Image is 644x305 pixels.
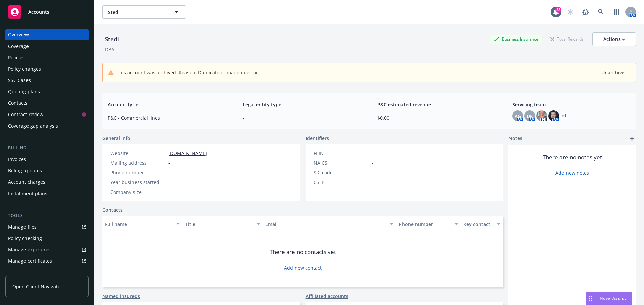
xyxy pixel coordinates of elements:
span: Nova Assist [600,295,626,301]
div: Email [265,221,386,228]
button: Full name [102,216,182,232]
div: Drag to move [586,292,594,305]
div: DBA: - [105,46,117,53]
div: Total Rewards [547,35,587,43]
div: Billing updates [8,165,42,176]
div: Policy changes [8,64,41,74]
div: Company size [110,188,166,196]
button: Email [263,216,396,232]
span: DK [527,112,533,120]
div: Title [185,221,253,228]
span: Stedi [108,9,166,16]
span: General info [102,135,130,142]
a: Add new notes [555,169,589,176]
span: Legal entity type [243,101,361,108]
a: Manage certificates [5,256,89,266]
div: Contacts [8,98,28,108]
a: Contract review [5,109,89,120]
div: Business Insurance [490,35,542,43]
a: add [628,135,636,143]
a: Report a Bug [579,5,592,19]
button: Title [182,216,263,232]
a: Contacts [5,98,89,108]
span: - [168,188,170,196]
a: Policies [5,52,89,63]
div: Actions [603,33,625,46]
div: Manage claims [8,267,42,278]
a: Affiliated accounts [306,293,348,300]
div: SIC code [314,169,369,176]
span: Unarchive [601,69,624,76]
div: Key contact [463,221,493,228]
div: CSLB [314,179,369,186]
div: Overview [8,29,29,40]
span: Open Client Navigator [12,283,62,290]
a: Account charges [5,177,89,187]
button: Unarchive [601,68,625,77]
a: Start snowing [563,5,577,19]
div: Mailing address [110,159,166,166]
span: AG [515,112,521,120]
img: photo [536,110,547,121]
div: Policy checking [8,233,42,244]
span: Accounts [28,9,49,15]
a: Accounts [5,3,89,21]
span: - [168,169,170,176]
a: Contacts [102,206,123,213]
div: Manage certificates [8,256,52,266]
span: There are no notes yet [543,153,602,161]
div: 22 [555,7,561,13]
a: Installment plans [5,188,89,199]
span: Account type [108,101,226,108]
span: - [372,150,373,157]
a: Policy changes [5,64,89,74]
a: Coverage gap analysis [5,121,89,131]
div: Stedi [102,35,122,44]
span: $0.00 [377,114,496,121]
div: Year business started [110,179,166,186]
a: Policy checking [5,233,89,244]
button: Phone number [396,216,460,232]
span: P&C - Commercial lines [108,114,226,121]
a: Coverage [5,41,89,52]
div: Phone number [110,169,166,176]
div: Website [110,150,166,157]
div: Coverage [8,41,29,52]
div: NAICS [314,159,369,166]
a: Invoices [5,154,89,165]
span: Servicing team [512,101,631,108]
div: Phone number [399,221,450,228]
div: FEIN [314,150,369,157]
button: Actions [592,32,636,46]
div: Manage files [8,222,37,232]
span: Notes [508,135,522,143]
a: +1 [562,114,567,118]
div: Tools [5,212,89,219]
span: There are no contacts yet [270,248,336,256]
a: Named insureds [102,293,140,300]
a: Manage exposures [5,244,89,255]
span: - [372,179,373,186]
div: Account charges [8,177,45,187]
button: Nova Assist [586,292,632,305]
a: Billing updates [5,165,89,176]
a: Switch app [610,5,623,19]
a: Add new contact [284,264,322,271]
span: - [168,179,170,186]
button: Key contact [461,216,503,232]
img: photo [548,110,559,121]
div: Full name [105,221,172,228]
span: - [372,169,373,176]
div: Contract review [8,109,43,120]
div: Installment plans [8,188,47,199]
button: Stedi [102,5,186,19]
div: Manage exposures [8,244,51,255]
a: Manage claims [5,267,89,278]
a: Overview [5,29,89,40]
div: Billing [5,145,89,151]
span: P&C estimated revenue [377,101,496,108]
div: SSC Cases [8,75,31,86]
span: - [168,159,170,166]
div: Policies [8,52,25,63]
